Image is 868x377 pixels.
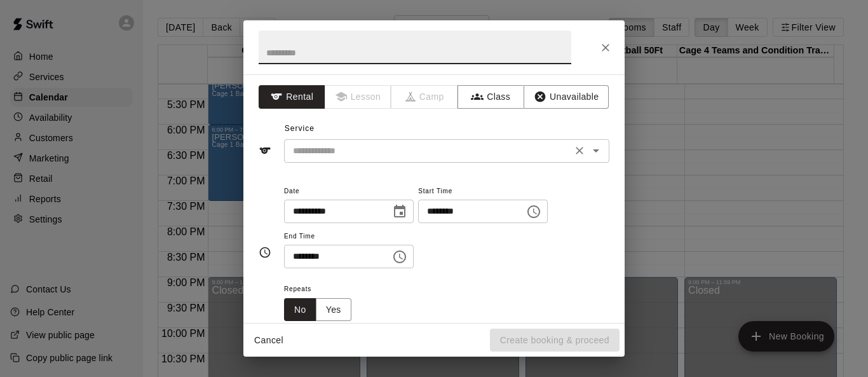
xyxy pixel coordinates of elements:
svg: Service [259,144,271,157]
span: Repeats [284,281,362,298]
span: Camps can only be created in the Services page [391,85,458,109]
button: Choose date, selected date is Nov 6, 2025 [387,199,412,224]
button: Class [458,85,524,109]
button: Yes [316,298,351,322]
button: Unavailable [524,85,609,109]
button: Clear [571,142,588,160]
span: Start Time [418,183,548,200]
span: Service [285,124,315,133]
button: Rental [259,85,325,109]
svg: Timing [259,246,271,259]
button: Choose time, selected time is 8:00 PM [521,199,546,224]
button: Choose time, selected time is 8:30 PM [387,244,412,270]
button: Cancel [248,329,289,352]
div: outlined button group [284,298,351,322]
button: Close [594,36,617,59]
button: No [284,298,316,322]
span: End Time [284,228,414,245]
span: Date [284,183,414,200]
button: Open [587,142,605,160]
span: Lessons must be created in the Services page first [325,85,392,109]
